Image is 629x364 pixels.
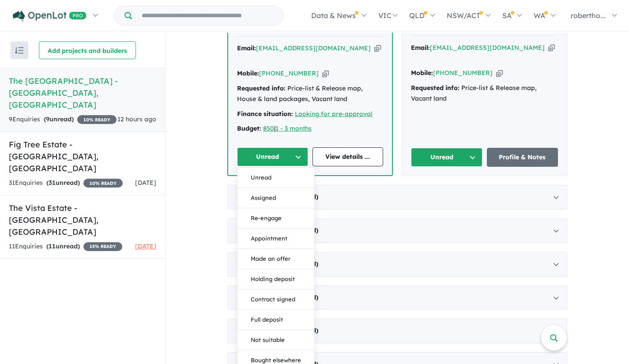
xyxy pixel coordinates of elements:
[374,44,381,53] button: Copy
[411,84,460,92] strong: Requested info:
[227,285,567,310] div: [DATE]
[46,242,80,250] strong: ( unread)
[49,242,56,250] span: 11
[83,242,122,251] span: 15 % READY
[135,179,156,187] span: [DATE]
[134,6,281,25] input: Try estate name, suburb, builder or developer
[237,110,293,118] strong: Finance situation:
[571,11,606,20] span: robertho...
[275,124,312,132] a: 1 - 3 months
[117,115,156,123] span: 12 hours ago
[237,188,314,208] button: Assigned
[259,69,319,77] a: [PHONE_NUMBER]
[411,83,558,104] div: Price-list & Release map, Vacant land
[9,139,156,174] h5: Fig Tree Estate - [GEOGRAPHIC_DATA] , [GEOGRAPHIC_DATA]
[46,179,80,187] strong: ( unread)
[15,47,24,54] img: sort.svg
[237,147,308,166] button: Unread
[322,69,329,78] button: Copy
[411,148,482,167] button: Unread
[237,69,259,77] strong: Mobile:
[433,69,493,77] a: [PHONE_NUMBER]
[13,11,87,22] img: Openlot PRO Logo White
[46,115,49,123] span: 9
[83,179,123,188] span: 10 % READY
[430,44,545,52] a: [EMAIL_ADDRESS][DOMAIN_NAME]
[237,124,383,134] div: |
[237,83,383,105] div: Price-list & Release map, House & land packages, Vacant land
[227,218,567,243] div: [DATE]
[237,269,314,289] button: Holding deposit
[256,44,371,52] a: [EMAIL_ADDRESS][DOMAIN_NAME]
[237,208,314,229] button: Re-engage
[237,330,314,350] button: Not suitable
[548,43,555,53] button: Copy
[135,242,156,250] span: [DATE]
[237,124,261,132] strong: Budget:
[227,252,567,277] div: [DATE]
[49,179,56,187] span: 31
[227,185,567,210] div: [DATE]
[9,75,156,111] h5: The [GEOGRAPHIC_DATA] - [GEOGRAPHIC_DATA] , [GEOGRAPHIC_DATA]
[237,289,314,310] button: Contract signed
[237,168,314,188] button: Unread
[9,202,156,238] h5: The Vista Estate - [GEOGRAPHIC_DATA] , [GEOGRAPHIC_DATA]
[237,310,314,330] button: Full deposit
[9,114,117,125] div: 9 Enquir ies
[411,69,433,77] strong: Mobile:
[496,68,503,78] button: Copy
[237,249,314,269] button: Made an offer
[39,41,136,59] button: Add projects and builders
[9,178,123,188] div: 31 Enquir ies
[295,110,373,118] a: Looking for pre-approval
[487,148,558,167] a: Profile & Notes
[263,124,274,132] a: 850
[9,241,122,252] div: 11 Enquir ies
[44,115,74,123] strong: ( unread)
[237,229,314,249] button: Appointment
[313,147,384,166] a: View details ...
[77,115,117,124] span: 10 % READY
[237,44,256,52] strong: Email:
[237,84,286,92] strong: Requested info:
[227,319,567,343] div: [DATE]
[411,44,430,52] strong: Email:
